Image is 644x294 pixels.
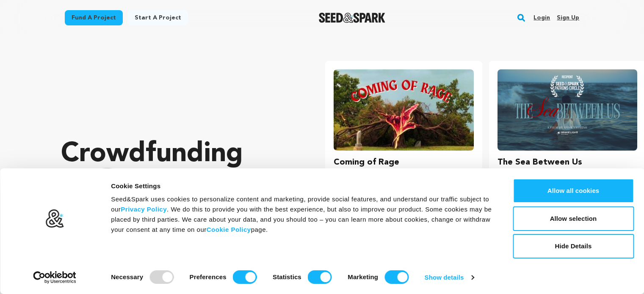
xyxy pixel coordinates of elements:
[513,234,634,258] button: Hide Details
[207,226,251,233] a: Cookie Policy
[128,10,188,25] a: Start a project
[533,11,550,25] a: Login
[111,273,143,280] strong: Necessary
[18,271,92,284] a: Usercentrics Cookiebot - opens in a new window
[557,11,579,25] a: Sign up
[334,69,473,151] img: Coming of Rage image
[319,13,385,23] a: Seed&Spark Homepage
[111,267,111,267] legend: Consent Selection
[348,273,378,280] strong: Marketing
[111,194,494,235] div: Seed&Spark uses cookies to personalize content and marketing, provide social features, and unders...
[334,156,399,169] h3: Coming of Rage
[513,206,634,231] button: Allow selection
[65,10,123,25] a: Fund a project
[273,273,301,280] strong: Statistics
[498,156,582,169] h3: The Sea Between Us
[319,13,385,23] img: Seed&Spark Logo Dark Mode
[61,137,291,205] p: Crowdfunding that .
[45,209,64,228] img: logo
[190,273,227,280] strong: Preferences
[498,69,637,151] img: The Sea Between Us image
[513,179,634,203] button: Allow all cookies
[121,206,167,213] a: Privacy Policy
[425,271,474,284] a: Show details
[111,181,494,191] div: Cookie Settings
